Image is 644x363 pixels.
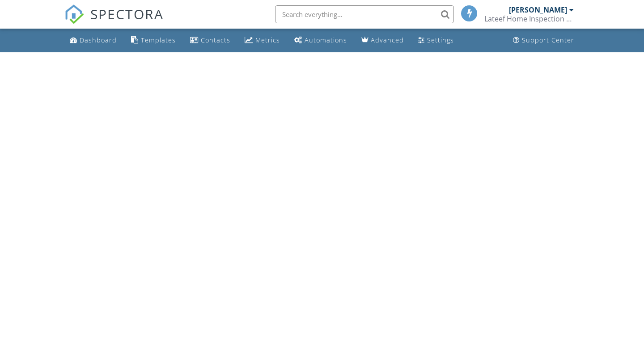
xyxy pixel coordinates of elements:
[201,36,230,44] div: Contacts
[255,36,280,44] div: Metrics
[241,32,284,49] a: Metrics
[358,32,407,49] a: Advanced
[509,32,578,49] a: Support Center
[141,36,176,44] div: Templates
[127,32,179,49] a: Templates
[484,14,574,23] div: Lateef Home Inspection Services
[509,5,567,14] div: [PERSON_NAME]
[275,5,454,23] input: Search everything...
[291,32,351,49] a: Automations (Basic)
[64,4,84,24] img: The Best Home Inspection Software - Spectora
[415,32,458,49] a: Settings
[80,36,117,44] div: Dashboard
[522,36,574,44] div: Support Center
[64,12,164,31] a: SPECTORA
[66,32,120,49] a: Dashboard
[90,4,164,23] span: SPECTORA
[371,36,404,44] div: Advanced
[305,36,347,44] div: Automations
[186,32,234,49] a: Contacts
[427,36,454,44] div: Settings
